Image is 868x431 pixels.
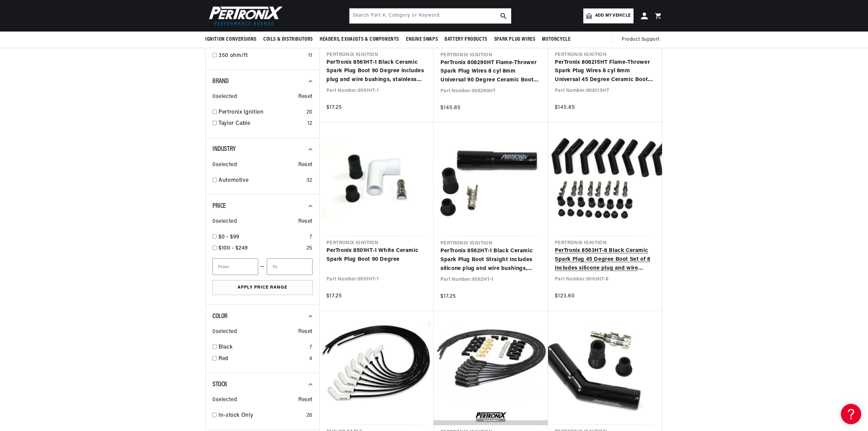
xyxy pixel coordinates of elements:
summary: Spark Plug Wires [491,32,539,47]
div: 12 [307,119,313,128]
span: Reset [298,396,313,405]
span: Spark Plug Wires [494,36,535,43]
a: PerTronix 808215HT Flame-Thrower Spark Plug Wires 8 cyl 8mm Universal 45 Degree Ceramic Boot Blac... [555,58,655,84]
span: Brand [212,78,229,85]
summary: Battery Products [441,32,491,47]
a: Add my vehicle [583,8,634,23]
span: Reset [298,328,313,336]
a: PerTronix 808290HT Flame-Thrower Spark Plug Wires 8 cyl 8mm Universal 90 Degree Ceramic Boot Blac... [440,59,541,85]
div: 25 [306,244,313,253]
span: 0 selected [212,328,237,336]
input: From [212,258,258,275]
span: Ignition Conversions [205,36,257,43]
span: Reset [298,93,313,101]
a: PerTronix 8561HT-1 Black Ceramic Spark Plug Boot 90 Degree includes plug and wire bushings, stain... [326,58,427,84]
img: Pertronix [205,4,283,27]
span: Add my vehicle [595,13,630,19]
span: Coils & Distributors [263,36,313,43]
a: In-stock Only [219,411,304,420]
summary: Product Support [622,32,663,48]
a: Taylor Cable [219,119,305,128]
span: Headers, Exhausts & Components [320,36,399,43]
span: Color [212,313,228,320]
span: 0 selected [212,93,237,101]
input: To [267,258,313,275]
div: 7 [309,233,313,242]
a: Black [219,343,307,352]
button: search button [496,8,511,23]
summary: Engine Swaps [402,32,441,47]
span: 0 selected [212,396,237,405]
span: Product Support [622,36,659,43]
div: 4 [309,355,313,364]
span: — [260,262,265,271]
span: $100 - $249 [219,246,248,251]
span: Stock [212,381,227,388]
a: PerTronix 8562HT-1 Black Ceramic Spark Plug Boot Straight includes silicone plug and wire bushing... [440,247,541,273]
a: Pertronix Ignition [219,108,304,117]
span: 0 selected [212,161,237,170]
div: 20 [306,108,313,117]
input: Search Part #, Category or Keyword [350,8,511,23]
span: Price [212,203,226,210]
a: 350 ohm/ft [219,52,305,60]
a: Automotive [219,176,304,185]
span: Motorcycle [542,36,570,43]
span: Battery Products [445,36,487,43]
div: 11 [308,52,313,60]
a: PerTronix 8563HT-8 Black Ceramic Spark Plug 45 Degree Boot Set of 8 includes silicone plug and wi... [555,247,655,273]
button: Apply Price Range [212,280,313,295]
span: Engine Swaps [406,36,438,43]
summary: Motorcycle [539,32,574,47]
summary: Coils & Distributors [260,32,316,47]
summary: Headers, Exhausts & Components [316,32,402,47]
summary: Ignition Conversions [205,32,260,47]
span: Reset [298,161,313,170]
span: 0 selected [212,217,237,226]
a: Red [219,355,306,364]
div: 32 [306,176,313,185]
a: PerTronix 8501HT-1 White Ceramic Spark Plug Boot 90 Degree [326,247,427,264]
span: Industry [212,146,236,153]
span: Reset [298,217,313,226]
div: 7 [309,343,313,352]
span: $0 - $99 [219,234,240,240]
div: 26 [306,411,313,420]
